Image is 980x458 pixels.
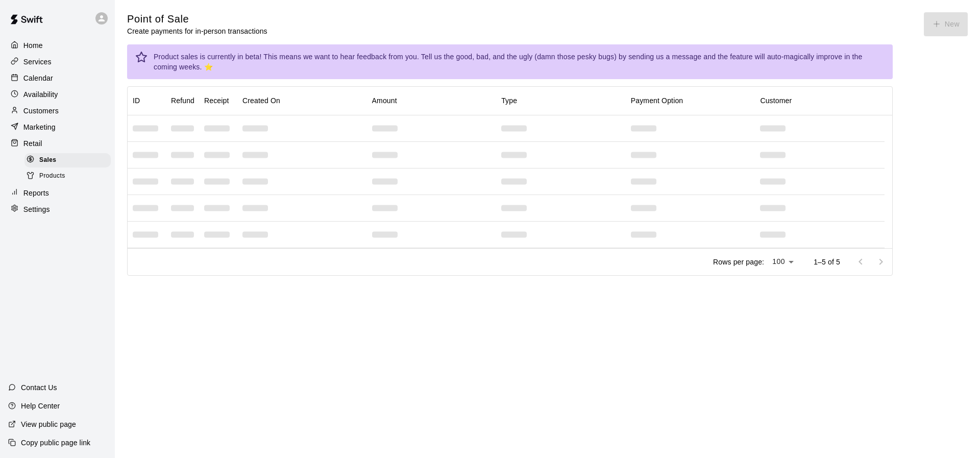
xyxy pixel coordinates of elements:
h5: Point of Sale [127,12,267,26]
p: Copy public page link [21,438,90,448]
div: Type [501,86,517,115]
div: Payment Option [626,86,755,115]
a: Reports [8,185,107,201]
a: Availability [8,87,107,102]
div: Amount [367,86,497,115]
div: Product sales is currently in beta! This means we want to hear feedback from you. Tell us the goo... [154,47,885,76]
p: Availability [23,89,58,100]
span: Sales [39,155,56,165]
p: Marketing [23,122,56,132]
a: Calendar [8,70,107,86]
div: Receipt [204,86,229,115]
div: Type [496,86,626,115]
div: Refund [166,86,199,115]
p: Customers [23,106,59,116]
p: Settings [23,204,50,214]
p: Retail [23,138,42,149]
div: Receipt [199,86,237,115]
a: Sales [24,152,115,168]
div: Refund [171,86,194,115]
div: Created On [242,86,280,115]
div: Customer [760,86,792,115]
p: Calendar [23,73,53,83]
a: sending us a message [628,53,701,61]
p: Services [23,57,52,67]
p: Reports [23,188,49,198]
p: Rows per page: [713,257,764,267]
a: Home [8,38,107,53]
span: Products [39,171,65,181]
p: 1–5 of 5 [814,257,840,267]
a: Marketing [8,119,107,135]
div: Amount [372,86,397,115]
div: Created On [237,86,367,115]
div: Payment Option [631,86,683,115]
div: ID [133,86,140,115]
p: Help Center [21,401,60,411]
p: Home [23,40,43,51]
div: 100 [768,254,797,269]
div: Sales [24,153,111,167]
div: Customer [755,86,885,115]
p: Create payments for in-person transactions [127,26,267,36]
p: Contact Us [21,382,57,393]
div: ID [128,86,166,115]
div: Products [24,169,111,183]
a: Retail [8,136,107,151]
a: Services [8,54,107,69]
p: View public page [21,419,76,429]
a: Customers [8,103,107,118]
a: Products [24,168,115,184]
a: Settings [8,202,107,217]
